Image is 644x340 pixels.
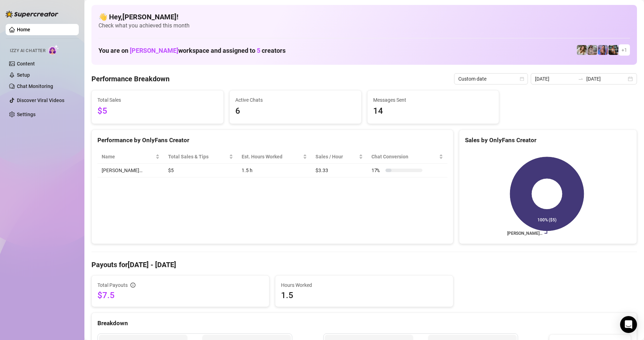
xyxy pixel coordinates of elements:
[235,96,356,104] span: Active Chats
[598,45,608,55] img: Ava
[371,153,438,160] span: Chat Conversion
[130,283,135,288] span: info-circle
[465,136,631,145] div: Sales by OnlyFans Creator
[6,11,58,18] img: logo-BBDzfeDw.svg
[458,74,524,84] span: Custom date
[281,281,447,289] span: Hours Worked
[98,47,286,55] h1: You are on workspace and assigned to creators
[168,153,228,160] span: Total Sales & Tips
[507,231,542,236] text: [PERSON_NAME]…
[311,150,367,164] th: Sales / Hour
[237,164,311,177] td: 1.5 h
[17,112,36,117] a: Settings
[164,164,237,177] td: $5
[17,72,30,78] a: Setup
[97,96,218,104] span: Total Sales
[91,260,637,270] h4: Payouts for [DATE] - [DATE]
[578,76,584,82] span: to
[17,83,53,89] a: Chat Monitoring
[242,153,301,160] div: Est. Hours Worked
[577,45,587,55] img: Paige
[620,316,637,333] div: Open Intercom Messenger
[130,47,178,54] span: [PERSON_NAME]
[367,150,447,164] th: Chat Conversion
[91,74,170,84] h4: Performance Breakdown
[311,164,367,177] td: $3.33
[373,96,493,104] span: Messages Sent
[281,290,447,301] span: 1.5
[48,45,59,55] img: AI Chatter
[608,45,618,55] img: Ava
[17,27,30,32] a: Home
[578,76,584,82] span: swap-right
[97,281,128,289] span: Total Payouts
[10,48,45,54] span: Izzy AI Chatter
[97,164,164,177] td: [PERSON_NAME]…
[257,47,260,54] span: 5
[97,150,164,164] th: Name
[17,61,35,67] a: Content
[97,136,447,145] div: Performance by OnlyFans Creator
[102,153,154,160] span: Name
[17,97,64,103] a: Discover Viral Videos
[97,105,218,118] span: $5
[98,12,630,22] h4: 👋 Hey, [PERSON_NAME] !
[235,105,356,118] span: 6
[98,22,630,30] span: Check what you achieved this month
[586,75,626,83] input: End date
[371,166,383,174] span: 17 %
[587,45,597,55] img: Daisy
[97,319,631,328] div: Breakdown
[520,77,524,81] span: calendar
[621,46,627,54] span: + 1
[535,75,575,83] input: Start date
[315,153,357,160] span: Sales / Hour
[373,105,493,118] span: 14
[164,150,237,164] th: Total Sales & Tips
[97,290,263,301] span: $7.5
